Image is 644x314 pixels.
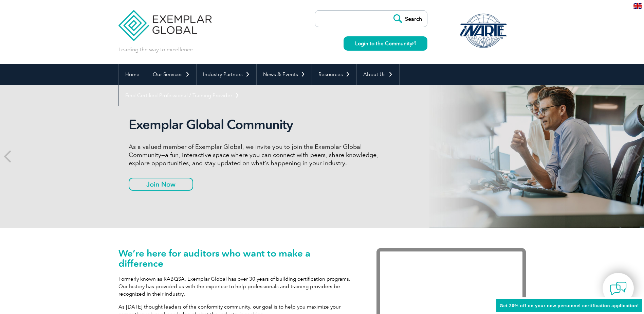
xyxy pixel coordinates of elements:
[357,64,399,85] a: About Us
[119,64,146,85] a: Home
[412,41,416,45] img: open_square.png
[500,303,639,308] span: Get 20% off on your new personnel certification application!
[118,248,356,268] h1: We’re here for auditors who want to make a difference
[344,36,427,51] a: Login to the Community
[119,85,246,106] a: Find Certified Professional / Training Provider
[118,46,193,53] p: Leading the way to excellence
[129,143,383,167] p: As a valued member of Exemplar Global, we invite you to join the Exemplar Global Community—a fun,...
[118,275,356,298] p: Formerly known as RABQSA, Exemplar Global has over 30 years of building certification programs. O...
[129,117,383,133] h2: Exemplar Global Community
[197,64,256,85] a: Industry Partners
[257,64,312,85] a: News & Events
[146,64,196,85] a: Our Services
[610,280,627,297] img: contact-chat.png
[633,3,642,9] img: en
[390,11,427,27] input: Search
[312,64,356,85] a: Resources
[129,178,193,191] a: Join Now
